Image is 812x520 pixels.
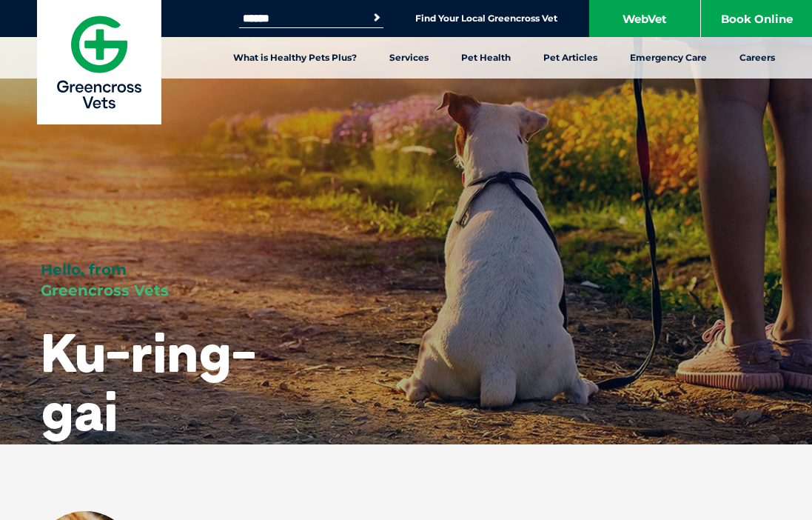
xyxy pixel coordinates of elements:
a: Emergency Care [614,37,723,79]
a: Services [373,37,445,79]
span: Greencross Vets [41,281,169,299]
a: Find Your Local Greencross Vet [415,13,557,24]
a: What is Healthy Pets Plus? [217,37,373,79]
button: Search [369,10,384,25]
a: Pet Health [445,37,527,79]
a: Careers [723,37,791,79]
h1: Ku-ring-gai [41,323,329,440]
span: Hello, from [41,261,127,279]
a: Pet Articles [527,37,614,79]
